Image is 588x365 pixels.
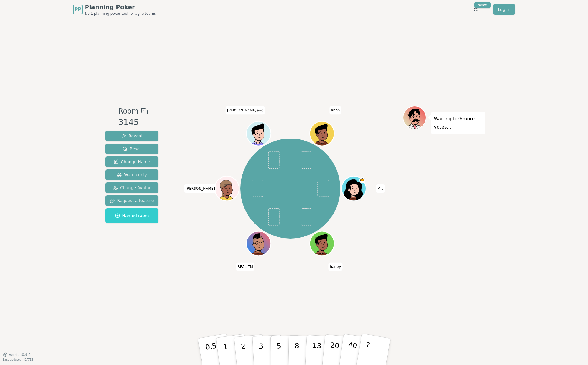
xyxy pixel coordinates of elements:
span: Click to change your name [329,106,341,114]
button: Named room [105,208,159,223]
span: Request a feature [110,198,154,204]
span: Click to change your name [376,184,385,193]
span: Mia is the host [359,177,365,183]
div: 3145 [118,116,148,129]
span: PP [74,6,81,13]
span: Room [118,106,138,116]
button: Reset [105,144,159,154]
span: Click to change your name [236,262,254,271]
button: Change Name [105,156,159,167]
a: PPPlanning PokerNo.1 planning poker tool for agile teams [73,3,156,16]
span: Watch only [117,172,147,178]
button: Watch only [105,169,159,180]
span: Reveal [121,133,142,139]
button: Request a feature [105,195,159,206]
a: Log in [493,4,515,15]
span: Named room [115,213,149,219]
span: Click to change your name [226,106,265,114]
span: Change Avatar [113,185,151,191]
button: Click to change your avatar [247,122,270,145]
span: Last updated: [DATE] [3,358,33,361]
span: Click to change your name [184,184,216,193]
span: Reset [123,146,141,152]
p: Waiting for 6 more votes... [434,115,482,131]
span: Planning Poker [85,3,156,11]
button: Version0.9.2 [3,352,31,357]
div: New! [474,2,491,8]
button: New! [471,4,481,15]
span: (you) [257,109,264,112]
span: Change Name [114,159,150,165]
button: Reveal [105,131,159,141]
span: Version 0.9.2 [9,352,31,357]
button: Change Avatar [105,182,159,193]
span: No.1 planning poker tool for agile teams [85,11,156,16]
span: Click to change your name [329,262,343,271]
